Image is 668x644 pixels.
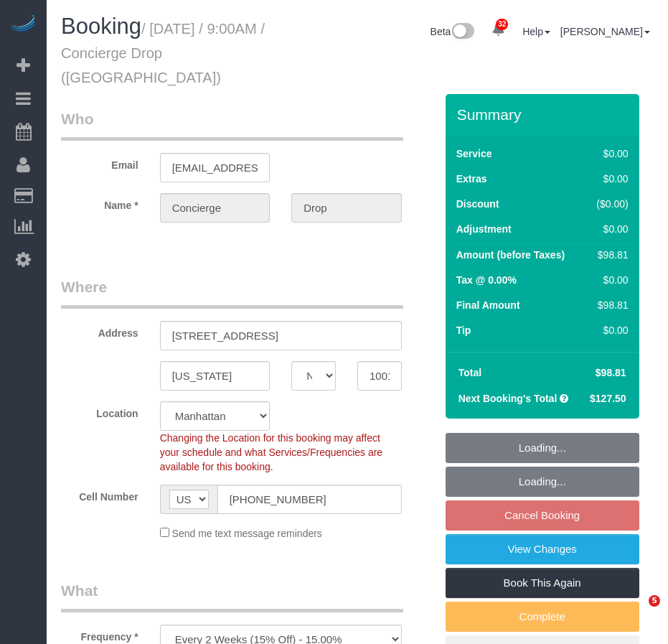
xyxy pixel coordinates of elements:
label: Extras [456,172,487,186]
div: $0.00 [591,273,629,287]
h3: Summary [457,106,632,123]
span: Booking [61,14,141,39]
legend: What [61,580,403,612]
img: New interface [451,23,474,42]
div: $98.81 [591,248,629,262]
a: Book This Again [446,568,639,598]
a: [PERSON_NAME] [560,26,650,37]
strong: Next Booking's Total [458,393,558,404]
legend: Who [61,108,403,141]
legend: Where [61,276,403,309]
div: ($0.00) [591,197,629,211]
iframe: Intercom live chat [619,595,654,630]
label: Discount [456,197,499,211]
input: Last Name [291,193,402,223]
label: Tax @ 0.00% [456,273,517,287]
div: $98.81 [591,298,629,312]
img: Automaid Logo [9,14,37,34]
label: Service [456,146,492,161]
label: Adjustment [456,222,512,236]
label: Cell Number [50,485,149,504]
a: Beta [431,26,475,37]
span: 5 [649,595,660,607]
input: Cell Number [217,485,402,514]
label: Name * [50,193,149,213]
span: $98.81 [596,367,626,378]
div: $0.00 [591,146,629,161]
span: Changing the Location for this booking may affect your schedule and what Services/Frequencies are... [160,432,383,472]
strong: Total [458,367,481,378]
span: $127.50 [590,393,626,404]
input: Zip Code [357,361,402,391]
div: $0.00 [591,172,629,186]
label: Address [50,321,149,340]
label: Frequency * [50,625,149,644]
span: 32 [496,19,508,30]
small: / [DATE] / 9:00AM / Concierge Drop ([GEOGRAPHIC_DATA]) [61,21,265,85]
label: Tip [456,323,471,337]
label: Amount (before Taxes) [456,248,565,262]
label: Location [50,401,149,421]
span: Send me text message reminders [172,528,322,539]
a: Help [522,26,550,37]
a: View Changes [446,534,639,564]
label: Final Amount [456,298,520,312]
input: City [160,361,271,391]
div: $0.00 [591,222,629,236]
a: 32 [484,14,512,46]
input: Email [160,153,271,182]
div: $0.00 [591,323,629,337]
input: First Name [160,193,271,223]
label: Email [50,153,149,172]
